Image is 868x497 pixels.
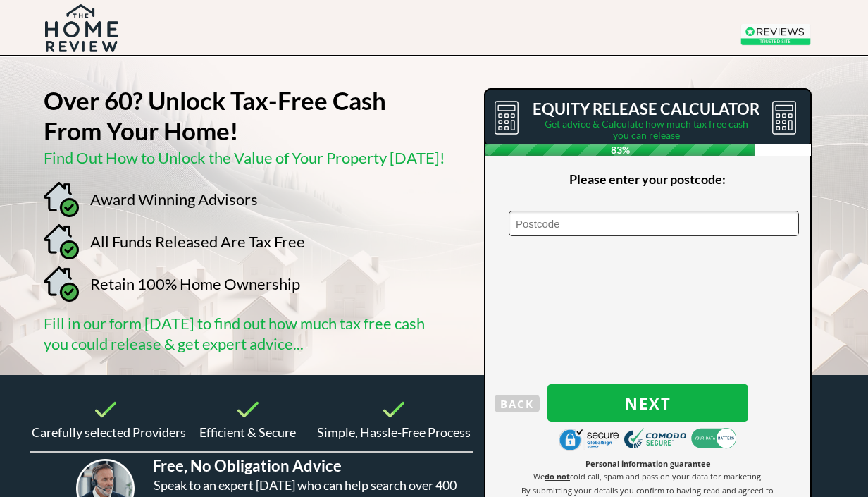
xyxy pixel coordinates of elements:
[545,471,570,481] strong: do not
[44,85,386,145] strong: Over 60? Unlock Tax-Free Cash From Your Home!
[90,232,305,251] span: All Funds Released Are Tax Free
[90,190,258,209] span: Award Winning Advisors
[495,395,540,413] span: BACK
[495,395,540,412] button: BACK
[90,274,300,293] span: Retain 100% Home Ownership
[533,99,759,118] span: EQUITY RELEASE CALCULATOR
[547,384,748,422] button: Next
[509,211,799,236] input: Postcode
[569,171,726,187] span: Please enter your postcode:
[585,458,711,469] span: Personal information guarantee
[153,456,342,475] span: Free, No Obligation Advice
[317,424,471,440] span: Simple, Hassle-Free Process
[44,148,445,167] span: Find Out How to Unlock the Value of Your Property [DATE]!
[547,394,748,412] span: Next
[32,424,186,440] span: Carefully selected Providers
[533,471,763,481] span: We cold call, spam and pass on your data for marketing.
[44,314,425,353] span: Fill in our form [DATE] to find out how much tax free cash you could release & get expert advice...
[485,144,755,156] span: 83%
[199,424,296,440] span: Efficient & Secure
[545,118,748,141] span: Get advice & Calculate how much tax free cash you can release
